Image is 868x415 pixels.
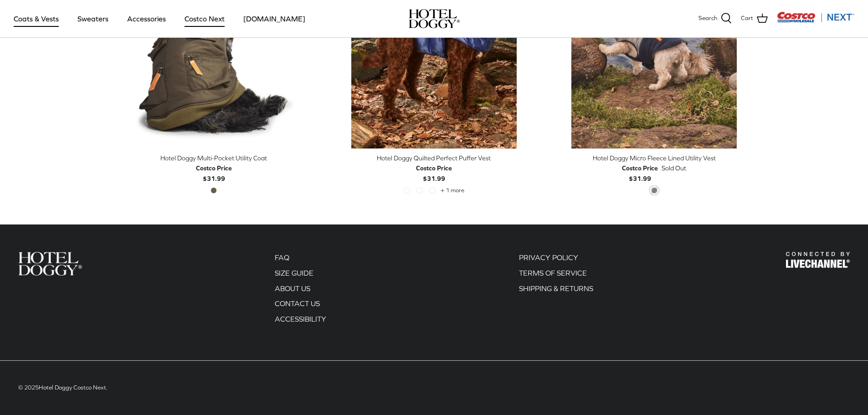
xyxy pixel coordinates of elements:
[416,163,452,173] div: Costco Price
[275,253,289,261] a: FAQ
[741,13,768,25] a: Cart
[786,252,850,268] img: Hotel Doggy Costco Next
[777,17,854,24] a: Visit Costco Next
[69,3,117,34] a: Sweaters
[622,163,658,182] b: $31.99
[266,252,335,328] div: Secondary navigation
[119,3,174,34] a: Accessories
[275,315,326,323] a: ACCESSIBILITY
[741,14,753,23] span: Cart
[510,252,602,328] div: Secondary navigation
[409,9,460,28] img: hoteldoggycom
[662,163,686,173] span: Sold Out
[331,153,537,184] a: Hotel Doggy Quilted Perfect Puffer Vest Costco Price$31.99
[416,163,452,182] b: $31.99
[519,269,587,277] a: TERMS OF SERVICE
[409,9,460,28] a: hoteldoggy.com hoteldoggycom
[699,13,732,25] a: Search
[275,269,313,277] a: SIZE GUIDE
[519,284,593,292] a: SHIPPING & RETURNS
[196,163,232,173] div: Costco Price
[699,14,717,23] span: Search
[196,163,232,182] b: $31.99
[18,252,82,275] img: Hotel Doggy Costco Next
[551,153,757,184] a: Hotel Doggy Micro Fleece Lined Utility Vest Costco Price$31.99 Sold Out
[111,153,317,184] a: Hotel Doggy Multi-Pocket Utility Coat Costco Price$31.99
[5,3,67,34] a: Coats & Vests
[235,3,313,34] a: [DOMAIN_NAME]
[18,384,108,391] span: © 2025 .
[622,163,658,173] div: Costco Price
[111,153,317,163] div: Hotel Doggy Multi-Pocket Utility Coat
[777,11,854,23] img: Costco Next
[39,384,106,391] a: Hotel Doggy Costco Next
[275,299,320,307] a: CONTACT US
[519,253,578,261] a: PRIVACY POLICY
[176,3,233,34] a: Costco Next
[551,153,757,163] div: Hotel Doggy Micro Fleece Lined Utility Vest
[441,187,464,194] span: + 1 more
[331,153,537,163] div: Hotel Doggy Quilted Perfect Puffer Vest
[275,284,310,292] a: ABOUT US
